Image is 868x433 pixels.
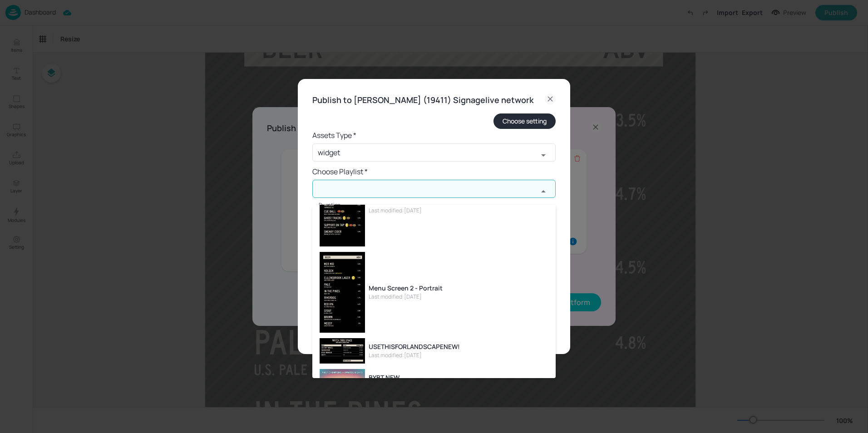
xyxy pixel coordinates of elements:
img: prNX%2FclRdwSagYni%2BSPJCg%3D%3D [320,252,365,333]
h6: Assets Type * [312,129,556,142]
label: Duration [319,201,341,209]
button: Close [534,182,552,201]
div: BYBT NEW [369,373,422,382]
img: d4rQa9BJYhH0CBcJf0Snwg%3D%3D [320,166,365,246]
h6: Publish to [PERSON_NAME] (19411) Signagelive network [312,93,533,107]
div: Menu Screen 2 - Portrait [369,283,443,293]
button: Open [534,146,552,164]
div: USETHISFORLANDSCAPENEW! [369,342,460,351]
h6: Choose Playlist * [312,165,556,178]
div: Last modified: [DATE] [369,293,443,301]
div: Last modified: [DATE] [369,351,460,359]
div: Last modified: [DATE] [369,207,422,215]
button: Choose setting [493,113,556,129]
img: 40R%2FAMt1aE3JdyV2sbRLFA%3D%3D [320,369,365,394]
img: C2YZS%2F%2FOudY1GhLr8nmjNg%3D%3D [320,338,365,364]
